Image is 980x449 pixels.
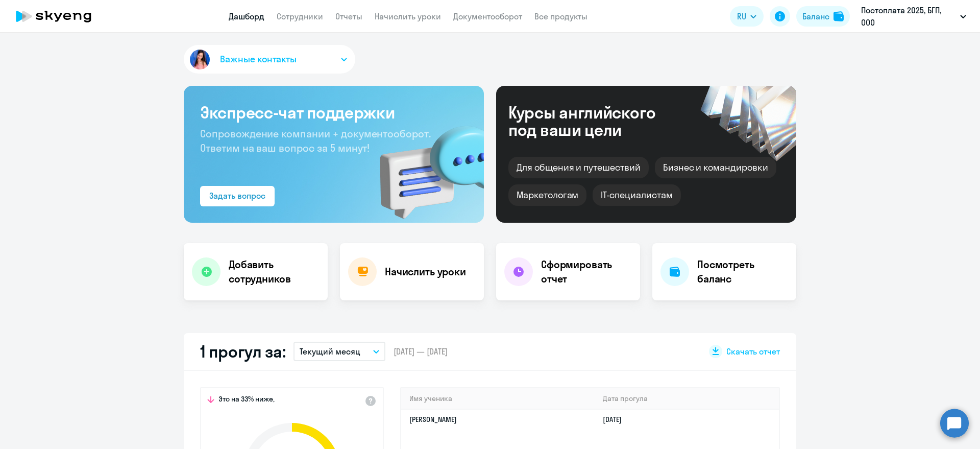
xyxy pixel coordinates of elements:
[220,53,297,66] span: Важные контакты
[655,157,776,178] div: Бизнес и командировки
[861,4,956,29] p: Постоплата 2025, БГП, ООО
[697,257,788,286] h4: Посмотреть баланс
[209,190,265,202] div: Задать вопрос
[300,345,360,358] p: Текущий месяц
[218,394,275,407] span: Это на 33% ниже,
[394,346,448,357] span: [DATE] — [DATE]
[200,102,468,123] h3: Экспресс-чат поддержки
[277,11,323,21] a: Сотрудники
[737,10,746,22] span: RU
[375,11,441,21] a: Начислить уроки
[184,45,355,74] button: Важные контакты
[508,184,586,206] div: Маркетологам
[726,346,780,357] span: Скачать отчет
[335,11,362,21] a: Отчеты
[802,10,829,22] div: Баланс
[200,127,431,154] span: Сопровождение компании + документооборот. Ответим на ваш вопрос за 5 минут!
[603,415,630,424] a: [DATE]
[856,4,971,29] button: Постоплата 2025, БГП, ООО
[541,257,632,286] h4: Сформировать отчет
[229,11,264,21] a: Дашборд
[200,341,285,362] h2: 1 прогул за:
[595,388,779,409] th: Дата прогула
[593,184,680,206] div: IT-специалистам
[508,104,683,138] div: Курсы английского под ваши цели
[834,11,844,21] img: balance
[534,11,587,21] a: Все продукты
[293,342,385,361] button: Текущий месяц
[188,48,212,72] img: avatar
[200,186,275,206] button: Задать вопрос
[365,108,484,223] img: bg-img
[409,415,457,424] a: [PERSON_NAME]
[730,6,764,27] button: RU
[229,257,320,286] h4: Добавить сотрудников
[508,157,649,178] div: Для общения и путешествий
[401,388,595,409] th: Имя ученика
[385,265,466,279] h4: Начислить уроки
[796,6,850,27] button: Балансbalance
[453,11,522,21] a: Документооборот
